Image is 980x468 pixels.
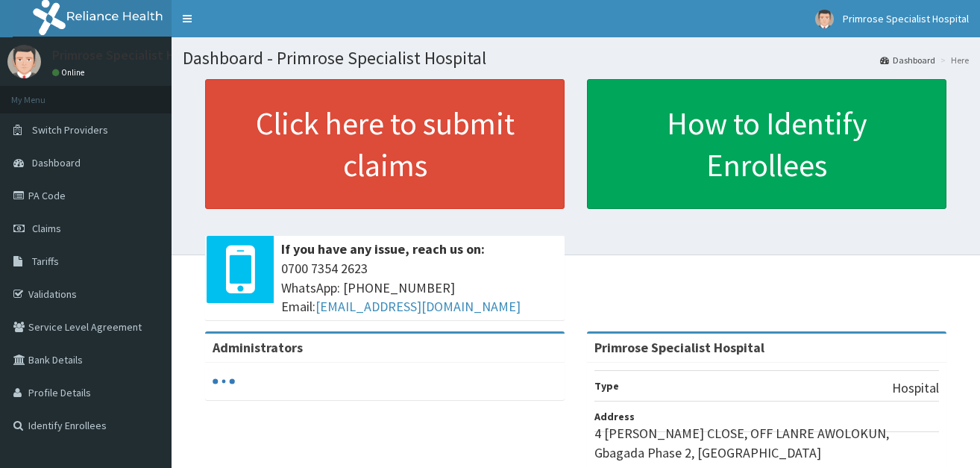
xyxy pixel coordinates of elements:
[32,123,108,137] span: Switch Providers
[183,49,969,68] h1: Dashboard - Primrose Specialist Hospital
[52,67,88,78] a: Online
[880,54,935,66] a: Dashboard
[32,156,81,169] span: Dashboard
[7,45,41,78] img: User Image
[213,339,303,356] b: Administrators
[213,370,235,393] svg: audio-loading
[937,54,969,66] li: Here
[815,10,834,28] img: User Image
[281,259,557,316] span: 0700 7354 2623 WhatsApp: [PHONE_NUMBER] Email:
[594,410,635,423] b: Address
[594,424,939,462] p: 4 [PERSON_NAME] CLOSE, OFF LANRE AWOLOKUN, Gbagada Phase 2, [GEOGRAPHIC_DATA]
[52,49,216,62] p: Primrose Specialist Hospital
[594,379,619,393] b: Type
[205,79,565,209] a: Click here to submit claims
[892,378,939,398] p: Hospital
[315,298,521,315] a: [EMAIL_ADDRESS][DOMAIN_NAME]
[587,79,946,209] a: How to Identify Enrollees
[32,222,61,235] span: Claims
[594,339,764,356] strong: Primrose Specialist Hospital
[32,255,59,268] span: Tariffs
[281,240,485,258] b: If you have any issue, reach us on:
[843,12,969,25] span: Primrose Specialist Hospital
